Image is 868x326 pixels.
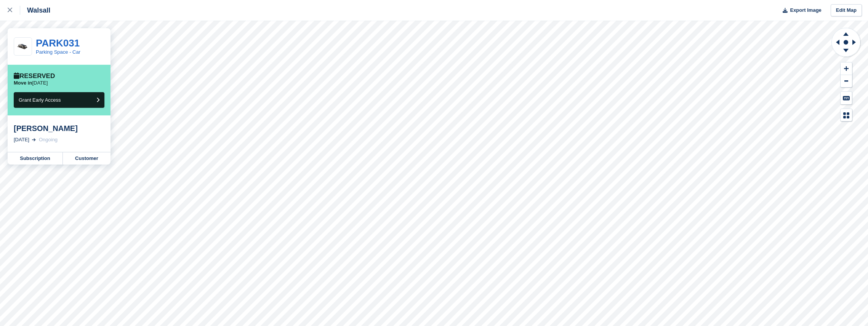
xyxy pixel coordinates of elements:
button: Zoom Out [841,75,852,88]
img: 1%20Car%20Lot%20-%20Without%20dimensions.jpg [14,42,32,51]
button: Grant Early Access [14,92,104,108]
div: [PERSON_NAME] [14,124,104,133]
button: Map Legend [841,109,852,121]
a: PARK031 [36,37,80,49]
button: Zoom In [841,62,852,75]
button: Keyboard Shortcuts [841,92,852,104]
p: [DATE] [14,80,48,86]
a: Customer [63,152,111,165]
a: Edit Map [831,4,862,17]
a: Parking Space - Car [36,49,80,55]
span: Export Image [790,6,821,14]
span: Grant Early Access [19,97,61,103]
img: arrow-right-light-icn-cde0832a797a2874e46488d9cf13f60e5c3a73dbe684e267c42b8395dfbc2abf.svg [32,138,36,141]
span: Move in [14,80,32,86]
div: [DATE] [14,136,29,144]
button: Export Image [778,4,822,17]
div: Walsall [20,6,50,15]
div: Reserved [14,72,55,80]
div: Ongoing [39,136,58,144]
a: Subscription [8,152,63,165]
